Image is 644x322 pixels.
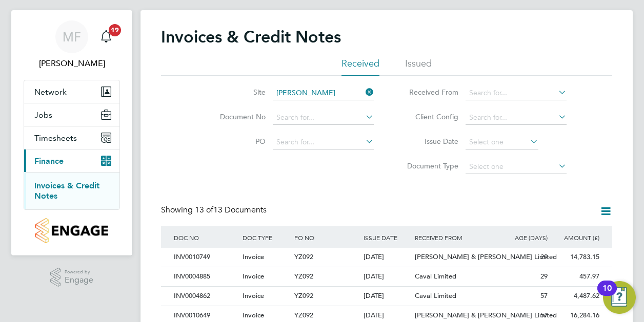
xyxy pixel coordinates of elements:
[96,20,116,53] a: 19
[405,57,432,76] li: Issued
[24,126,119,149] button: Timesheets
[11,10,132,255] nav: Main navigation
[540,291,548,300] span: 57
[466,160,567,174] input: Select one
[243,311,264,319] span: Invoice
[399,161,458,170] label: Document Type
[34,133,77,143] span: Timesheets
[24,149,119,172] button: Finance
[415,272,456,281] span: Caval Limited
[243,291,264,300] span: Invoice
[24,57,120,70] span: Marie Fraser
[24,80,119,103] button: Network
[550,226,602,249] div: AMOUNT (£)
[35,218,108,243] img: countryside-properties-logo-retina.png
[24,20,120,70] a: MF[PERSON_NAME]
[399,88,458,97] label: Received From
[63,30,81,44] span: MF
[161,205,269,216] div: Showing
[240,226,292,249] div: DOC TYPE
[550,267,602,286] div: 457.97
[50,268,94,287] a: Powered byEngage
[294,311,313,319] span: YZ092
[161,27,341,47] h2: Invoices & Credit Notes
[550,248,602,267] div: 14,783.15
[207,137,266,146] label: PO
[195,205,213,215] span: 13 of
[540,272,548,281] span: 29
[361,287,413,306] div: [DATE]
[294,291,313,300] span: YZ092
[171,267,240,286] div: INV0004885
[341,57,379,76] li: Received
[602,288,612,302] div: 10
[399,112,458,121] label: Client Config
[24,103,119,126] button: Jobs
[294,272,313,281] span: YZ092
[171,248,240,267] div: INV0010749
[540,252,548,261] span: 29
[65,276,93,285] span: Engage
[171,287,240,306] div: INV0004862
[109,24,121,36] span: 19
[34,110,52,120] span: Jobs
[361,248,413,267] div: [DATE]
[273,111,374,125] input: Search for...
[498,226,550,249] div: AGE (DAYS)
[399,137,458,146] label: Issue Date
[466,111,567,125] input: Search for...
[466,86,567,100] input: Search for...
[34,156,64,166] span: Finance
[24,218,120,243] a: Go to home page
[294,252,313,261] span: YZ092
[361,267,413,286] div: [DATE]
[34,181,99,201] a: Invoices & Credit Notes
[195,205,267,215] span: 13 Documents
[540,311,548,319] span: 57
[171,226,240,249] div: DOC NO
[412,226,498,249] div: RECEIVED FROM
[24,172,119,209] div: Finance
[273,135,374,149] input: Search for...
[34,87,67,97] span: Network
[603,281,636,314] button: Open Resource Center, 10 new notifications
[207,112,266,121] label: Document No
[550,287,602,306] div: 4,487.62
[243,252,264,261] span: Invoice
[415,291,456,300] span: Caval Limited
[273,86,374,100] input: Search for...
[243,272,264,281] span: Invoice
[361,226,413,249] div: ISSUE DATE
[207,88,266,97] label: Site
[65,268,93,276] span: Powered by
[415,311,557,319] span: [PERSON_NAME] & [PERSON_NAME] Limited
[415,252,557,261] span: [PERSON_NAME] & [PERSON_NAME] Limited
[466,135,538,149] input: Select one
[292,226,360,249] div: PO NO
